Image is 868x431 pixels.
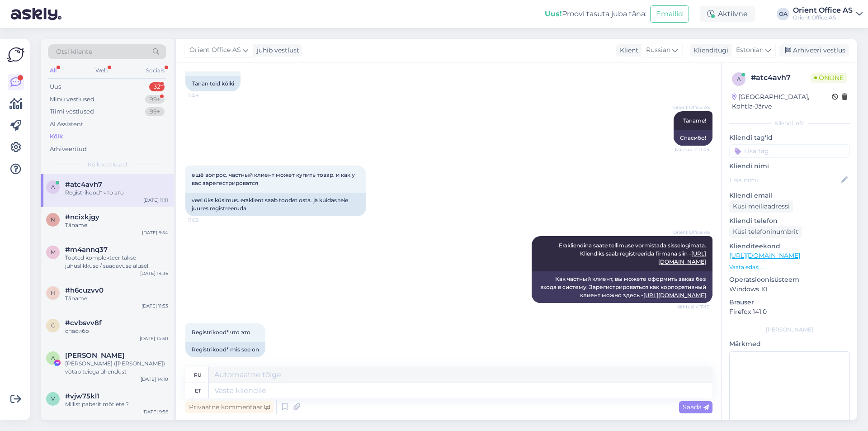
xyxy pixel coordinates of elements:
div: [PERSON_NAME] [729,326,850,334]
span: m [51,249,56,256]
span: #vjw75kl1 [65,392,99,400]
b: Uus! [545,9,562,18]
div: 99+ [145,95,165,104]
span: c [51,322,55,329]
span: Russian [646,45,670,55]
span: Orient Office AS [673,104,710,111]
span: n [51,216,55,223]
div: All [48,65,58,76]
div: [GEOGRAPHIC_DATA], Kohtla-Järve [732,92,832,111]
span: Registrikood* что это [192,329,250,336]
p: Kliendi tag'id [729,133,850,142]
p: Kliendi telefon [729,216,850,226]
a: [URL][DOMAIN_NAME] [643,292,706,298]
div: Tiimi vestlused [50,107,94,116]
div: [DATE] 14:10 [141,376,168,383]
div: Küsi telefoninumbrit [729,226,802,238]
span: Saada [683,403,709,411]
div: OA [777,8,789,20]
div: Klient [616,46,638,55]
span: a [51,184,55,190]
div: Arhiveeritud [50,145,87,154]
div: Küsi meiliaadressi [729,200,793,213]
span: Otsi kliente [56,47,92,57]
span: Aavi Kallakas [65,351,124,360]
p: Brauser [729,298,850,307]
input: Lisa nimi [730,175,840,185]
span: ещё вопрос. частный клиент может купить товар. и как у вас зарегестрироватся [192,171,356,186]
div: Orient Office AS [793,14,853,21]
div: 99+ [145,107,165,116]
div: # atc4avh7 [751,72,811,83]
div: Registrikood* mis see on [185,342,265,357]
a: Orient Office ASOrient Office AS [793,7,863,21]
span: Online [811,73,847,83]
div: Uus [50,82,61,91]
div: Registrikood* что это [65,189,168,197]
div: [DATE] 11:11 [143,197,168,204]
img: Askly Logo [7,46,24,63]
span: Orient Office AS [189,45,241,55]
div: veel üks küsimus. eraklient saab toodet osta. ja kuidas teie juures registreeruda [185,193,366,216]
span: h [51,289,55,296]
span: Nähtud ✓ 11:10 [676,303,710,310]
span: v [51,395,55,402]
div: Kõik [50,132,63,141]
div: Tänan teid kõiki [185,76,241,91]
span: 11:04 [188,92,222,99]
div: [DATE] 11:53 [142,303,168,309]
div: Proovi tasuta juba täna: [545,9,646,19]
div: [DATE] 14:50 [140,335,168,342]
div: Tooted komplekteeritakse juhuslikkuse / saadavuse alusel! [65,254,168,270]
div: ru [194,367,202,383]
span: #cvbsvv8f [65,319,102,327]
div: Kliendi info [729,119,850,128]
div: et [195,383,201,398]
span: Kõik vestlused [88,161,127,169]
span: Täname! [683,117,706,124]
div: Как частный клиент, вы можете оформить заказ без входа в систему. Зарегистрироваться как корпорат... [532,271,712,303]
div: [DATE] 14:36 [140,270,168,277]
div: [DATE] 9:56 [142,408,168,415]
span: Estonian [736,45,764,55]
span: Orient Office AS [673,229,710,236]
div: Täname! [65,294,168,303]
div: Aktiivne [700,6,755,22]
div: Socials [144,65,166,76]
div: [DATE] 9:54 [142,229,168,236]
div: juhib vestlust [253,46,299,55]
p: Märkmed [729,339,850,349]
p: Kliendi email [729,191,850,200]
div: Klienditugi [690,46,728,55]
div: Web [94,65,109,76]
p: Operatsioonisüsteem [729,275,850,284]
p: Vaata edasi ... [729,263,850,271]
div: 32 [149,82,165,91]
div: Orient Office AS [793,7,853,14]
span: Erakliendina saate tellimuse vormistada sisselogimata. Kliendiks saab registreerida firmana siin - [559,242,708,265]
div: Privaatne kommentaar [185,401,274,413]
div: [PERSON_NAME] ([PERSON_NAME]) võtab teiega ühendust [65,360,168,376]
span: Nähtud ✓ 11:04 [675,146,710,153]
div: Arhiveeri vestlus [779,44,849,57]
div: Millist paberit mõtlete ? [65,400,168,408]
span: #atc4avh7 [65,180,102,189]
span: 11:09 [188,217,222,223]
p: Klienditeekond [729,242,850,251]
span: #m4annq37 [65,246,108,254]
span: #h6cuzvv0 [65,286,104,294]
p: Windows 10 [729,284,850,294]
div: Minu vestlused [50,95,94,104]
button: Emailid [650,5,689,23]
input: Lisa tag [729,144,850,158]
div: Täname! [65,221,168,229]
p: Firefox 141.0 [729,307,850,317]
span: #ncixkjgy [65,213,99,221]
span: 11:11 [188,358,222,365]
div: спасибо [65,327,168,335]
span: a [737,76,741,82]
a: [URL][DOMAIN_NAME] [729,251,800,260]
div: AI Assistent [50,120,83,129]
span: A [51,355,55,361]
p: Kliendi nimi [729,161,850,171]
